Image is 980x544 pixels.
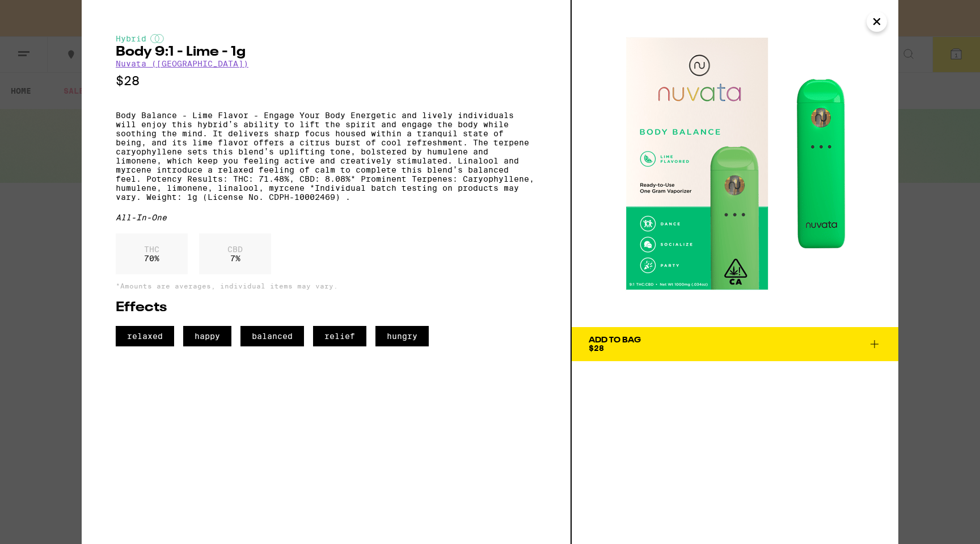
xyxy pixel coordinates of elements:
p: THC [144,245,159,254]
div: 70 % [116,233,188,274]
div: Hybrid [116,34,537,43]
span: hungry [375,326,429,346]
p: CBD [227,245,243,254]
div: All-In-One [116,213,537,222]
p: Body Balance - Lime Flavor - Engage Your Body Energetic and lively individuals will enjoy this hy... [116,111,537,202]
button: Close [867,11,887,32]
img: hybridColor.svg [150,34,164,43]
button: Add To Bag$28 [572,327,898,361]
p: *Amounts are averages, individual items may vary. [116,282,537,290]
span: relief [313,326,366,346]
p: $28 [116,74,537,88]
div: Add To Bag [589,336,641,344]
span: $28 [589,344,604,353]
a: Nuvata ([GEOGRAPHIC_DATA]) [116,59,248,68]
div: 7 % [199,233,271,274]
h2: Effects [116,301,537,315]
span: balanced [240,326,304,346]
h2: Body 9:1 - Lime - 1g [116,45,537,59]
span: relaxed [116,326,174,346]
span: happy [183,326,231,346]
